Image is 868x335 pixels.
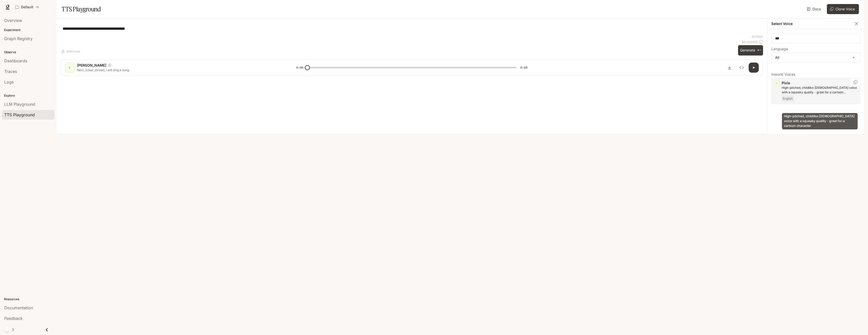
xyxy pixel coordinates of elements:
p: Default [21,5,33,9]
span: English [782,96,794,102]
button: Copy Voice ID [853,80,858,84]
p: 41 / 1000 [751,35,763,39]
p: ⌘⏎ [757,49,761,52]
button: Copy Voice ID [106,64,113,67]
button: All workspaces [13,2,41,12]
button: Generate⌘⏎ [738,45,763,55]
span: 0:03 [520,65,527,70]
p: $ 0.000410 [742,40,758,44]
p: [PERSON_NAME] [77,63,106,68]
p: Language [771,47,788,51]
div: L [66,64,74,72]
button: Inspect [737,63,747,73]
div: High-pitched, childlike [DEMOGRAPHIC_DATA] voice with a squeaky quality - great for a cartoon cha... [782,113,858,129]
button: Download audio [724,63,735,73]
p: High-pitched, childlike female voice with a squeaky quality - great for a cartoon character [782,86,858,95]
p: Next, [clear_throat], I will sing a song. [77,68,284,72]
p: Pixie [782,80,858,86]
h1: TTS Playground [62,4,101,14]
button: Clone Voice [827,4,859,14]
button: Shortcuts [61,47,82,55]
p: Inworld Voices [771,73,860,76]
a: Docs [806,4,823,14]
div: All [772,53,860,62]
span: 0:00 [296,65,303,70]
